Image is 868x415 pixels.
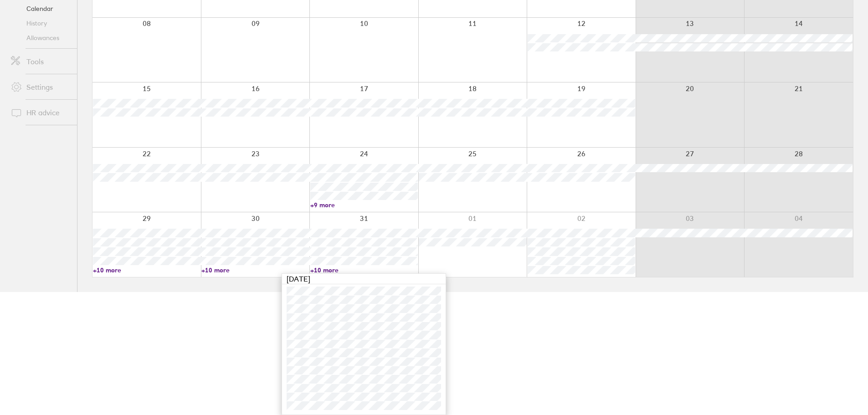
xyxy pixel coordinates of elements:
a: Calendar [4,1,77,16]
a: History [4,16,77,31]
a: +10 more [310,266,418,274]
a: Settings [4,78,77,96]
div: [DATE] [282,274,446,284]
a: Tools [4,52,77,71]
a: +9 more [310,201,418,209]
a: Allowances [4,31,77,45]
a: HR advice [4,103,77,122]
a: +10 more [201,266,309,274]
a: +10 more [93,266,200,274]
